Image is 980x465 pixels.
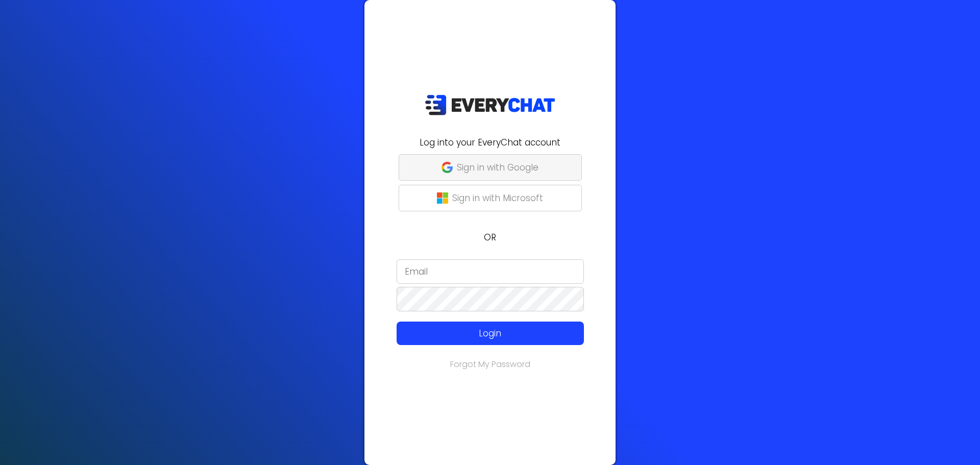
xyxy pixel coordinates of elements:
[399,154,582,181] button: Sign in with Google
[397,322,584,345] button: Login
[452,191,543,205] p: Sign in with Microsoft
[457,161,538,174] p: Sign in with Google
[425,94,555,115] img: EveryChat_logo_dark.png
[415,327,565,340] p: Login
[437,192,448,204] img: microsoft-logo.png
[442,162,453,173] img: google-g.png
[450,358,530,370] a: Forgot My Password
[371,231,609,244] p: OR
[371,136,609,149] h2: Log into your EveryChat account
[399,185,582,211] button: Sign in with Microsoft
[397,259,584,284] input: Email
